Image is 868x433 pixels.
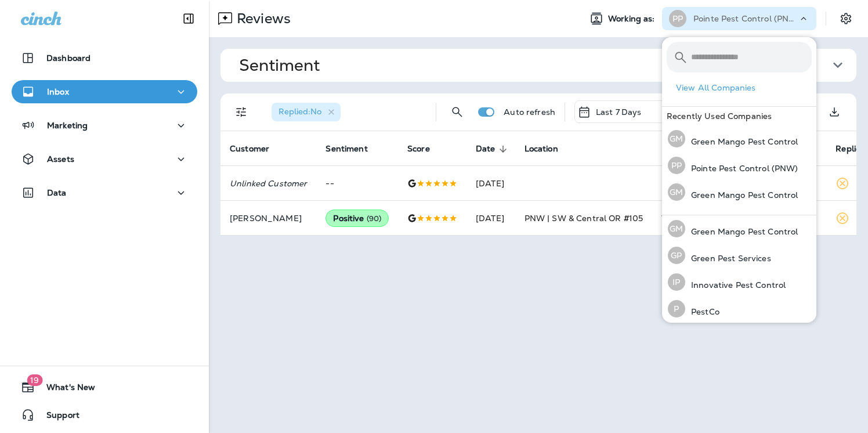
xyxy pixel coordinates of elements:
[668,247,685,264] div: GP
[685,307,719,316] p: PestCo
[476,144,511,154] span: Date
[12,114,197,137] button: Marketing
[693,14,798,23] p: Pointe Pest Control (PNW)
[316,166,398,201] td: --
[407,144,445,154] span: Score
[325,144,367,154] span: Sentiment
[668,220,685,237] div: GM
[407,144,430,154] span: Score
[12,181,197,204] button: Data
[608,14,657,24] span: Working as:
[668,300,685,317] div: P
[325,144,382,154] span: Sentiment
[662,179,816,205] button: GMGreen Mango Pest Control
[668,183,685,201] div: GM
[476,144,496,154] span: Date
[12,80,197,103] button: Inbox
[47,121,88,130] p: Marketing
[230,144,284,154] span: Customer
[685,227,798,236] p: Green Mango Pest Control
[662,269,816,295] button: IPInnovative Pest Control
[685,137,798,146] p: Green Mango Pest Control
[47,188,67,197] p: Data
[35,383,95,396] span: What's New
[823,100,846,124] button: Export as CSV
[172,7,205,30] button: Collapse Sidebar
[35,410,79,424] span: Support
[662,242,816,269] button: GPGreen Pest Services
[662,107,816,125] div: Recently Used Companies
[239,56,320,75] h1: Sentiment
[232,10,291,27] p: Reviews
[12,46,197,70] button: Dashboard
[662,295,816,322] button: PPestCo
[662,215,816,242] button: GMGreen Mango Pest Control
[685,190,798,200] p: Green Mango Pest Control
[668,130,685,147] div: GM
[12,403,197,427] button: Support
[230,144,269,154] span: Customer
[12,147,197,171] button: Assets
[662,322,816,350] button: PPPointe Pest Control ([GEOGRAPHIC_DATA])
[685,164,798,173] p: Pointe Pest Control (PNW)
[525,213,643,223] span: PNW | SW & Central OR #105
[230,100,253,124] button: Filters
[671,79,816,97] button: View All Companies
[47,154,74,164] p: Assets
[466,201,515,236] td: [DATE]
[230,179,307,188] p: Unlinked Customer
[272,103,341,121] div: Replied:No
[367,214,382,223] span: ( 90 )
[668,157,685,174] div: PP
[230,49,866,82] button: Sentiment
[668,273,685,291] div: IP
[230,214,307,223] p: [PERSON_NAME]
[12,376,197,399] button: 19What's New
[596,107,642,117] p: Last 7 Days
[46,53,91,63] p: Dashboard
[504,107,555,117] p: Auto refresh
[662,152,816,179] button: PPPointe Pest Control (PNW)
[279,106,321,117] span: Replied : No
[325,210,389,227] div: Positive
[525,144,558,154] span: Location
[662,125,816,152] button: GMGreen Mango Pest Control
[525,144,573,154] span: Location
[27,374,42,386] span: 19
[466,166,515,201] td: [DATE]
[685,280,786,290] p: Innovative Pest Control
[836,8,856,29] button: Settings
[669,10,686,27] div: PP
[685,254,771,263] p: Green Pest Services
[446,100,469,124] button: Search Reviews
[47,87,69,96] p: Inbox
[836,144,866,154] span: Replied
